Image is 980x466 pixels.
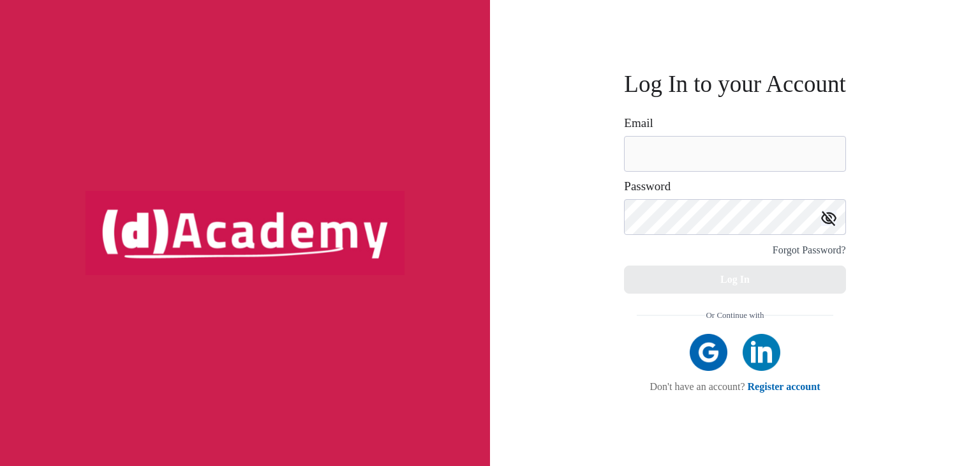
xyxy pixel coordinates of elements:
button: Log In [624,266,845,294]
img: line [637,315,706,316]
img: icon [821,211,836,226]
img: line [764,315,833,316]
label: Password [624,180,671,193]
div: Log In [720,271,750,289]
h3: Log In to your Account [624,73,845,94]
a: Register account [748,381,820,392]
div: Don't have an account? [637,380,833,393]
img: logo [85,191,405,275]
span: Or Continue with [706,306,764,324]
div: Forgot Password? [773,241,846,259]
img: google icon [690,334,727,372]
label: Email [624,117,653,130]
img: linkedIn icon [743,334,780,372]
